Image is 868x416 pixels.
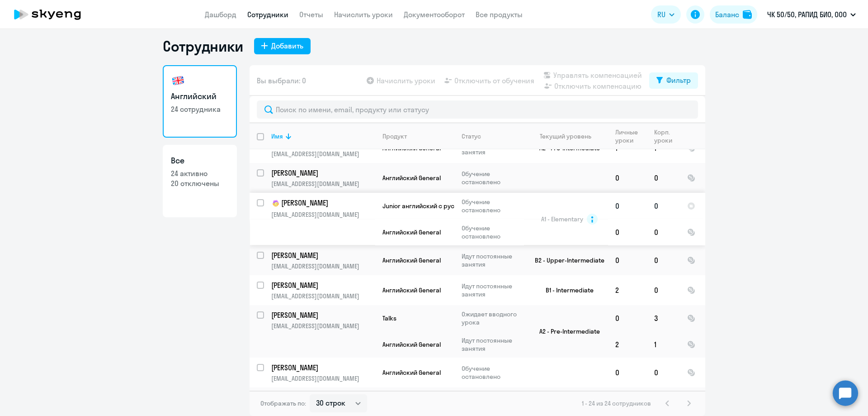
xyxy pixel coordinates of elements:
[271,280,375,290] a: [PERSON_NAME]
[608,305,647,331] td: 0
[271,180,375,188] p: [EMAIL_ADDRESS][DOMAIN_NAME]
[271,262,375,270] p: [EMAIL_ADDRESS][DOMAIN_NAME]
[647,331,680,358] td: 1
[524,305,608,358] td: A2 - Pre-Intermediate
[647,358,680,387] td: 0
[382,286,441,294] span: Английский General
[462,310,524,326] p: Ожидает вводного урока
[404,10,465,19] a: Документооборот
[647,219,680,245] td: 0
[649,72,698,89] button: Фильтр
[540,132,591,140] div: Текущий уровень
[260,399,306,407] span: Отображать по:
[171,104,229,114] p: 24 сотрудника
[763,4,860,25] button: ЧК 50/50, РАПИД БИО, ООО
[271,168,375,178] a: [PERSON_NAME]
[171,155,229,167] h3: Все
[171,178,229,188] p: 20 отключены
[382,314,396,322] span: Talks
[271,292,375,300] p: [EMAIL_ADDRESS][DOMAIN_NAME]
[271,250,375,260] a: [PERSON_NAME]
[163,37,243,55] h1: Сотрудники
[247,10,288,19] a: Сотрудники
[608,331,647,358] td: 2
[271,150,375,158] p: [EMAIL_ADDRESS][DOMAIN_NAME]
[271,310,373,320] p: [PERSON_NAME]
[257,100,698,119] input: Поиск по имени, email, продукту или статусу
[171,73,185,88] img: english
[715,9,739,20] div: Баланс
[462,198,524,214] p: Обучение остановлено
[462,132,481,140] div: Статус
[647,193,680,219] td: 0
[257,75,306,86] span: Вы выбрали: 0
[743,10,752,19] img: balance
[462,282,524,298] p: Идут постоянные занятия
[271,363,373,373] p: [PERSON_NAME]
[462,364,524,381] p: Обучение остановлено
[271,132,283,140] div: Имя
[171,168,229,178] p: 24 активно
[647,163,680,193] td: 0
[382,256,441,264] span: Английский General
[171,91,229,102] h3: Английский
[271,198,373,209] p: [PERSON_NAME]
[524,245,608,275] td: B2 - Upper-Intermediate
[299,10,323,19] a: Отчеты
[271,322,375,330] p: [EMAIL_ADDRESS][DOMAIN_NAME]
[608,358,647,387] td: 0
[382,368,441,377] span: Английский General
[524,275,608,305] td: B1 - Intermediate
[462,252,524,268] p: Идут постоянные занятия
[271,250,373,260] p: [PERSON_NAME]
[271,363,375,373] a: [PERSON_NAME]
[651,5,681,24] button: RU
[710,5,757,24] button: Балансbalance
[608,245,647,275] td: 0
[271,132,375,140] div: Имя
[382,174,441,182] span: Английский General
[334,10,393,19] a: Начислить уроки
[608,275,647,305] td: 2
[767,9,847,20] p: ЧК 50/50, РАПИД БИО, ООО
[541,215,583,223] span: A1 - Elementary
[657,9,665,20] span: RU
[476,10,523,19] a: Все продукты
[666,75,691,86] div: Фильтр
[254,38,311,54] button: Добавить
[647,275,680,305] td: 0
[163,65,237,138] a: Английский24 сотрудника
[271,310,375,320] a: [PERSON_NAME]
[271,280,373,290] p: [PERSON_NAME]
[205,10,236,19] a: Дашборд
[582,399,651,407] span: 1 - 24 из 24 сотрудников
[271,199,280,208] img: child
[163,145,237,217] a: Все24 активно20 отключены
[382,340,441,349] span: Английский General
[382,228,441,236] span: Английский General
[271,40,303,51] div: Добавить
[615,128,646,144] div: Личные уроки
[462,170,524,186] p: Обучение остановлено
[608,219,647,245] td: 0
[647,305,680,331] td: 3
[271,374,375,383] p: [EMAIL_ADDRESS][DOMAIN_NAME]
[608,163,647,193] td: 0
[462,224,524,240] p: Обучение остановлено
[271,168,373,178] p: [PERSON_NAME]
[271,210,375,219] p: [EMAIL_ADDRESS][DOMAIN_NAME]
[531,132,608,140] div: Текущий уровень
[271,198,375,209] a: child[PERSON_NAME]
[654,128,679,144] div: Корп. уроки
[382,132,407,140] div: Продукт
[462,336,524,353] p: Идут постоянные занятия
[382,202,552,210] span: Junior английский с русскоговорящим преподавателем
[608,193,647,219] td: 0
[647,245,680,275] td: 0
